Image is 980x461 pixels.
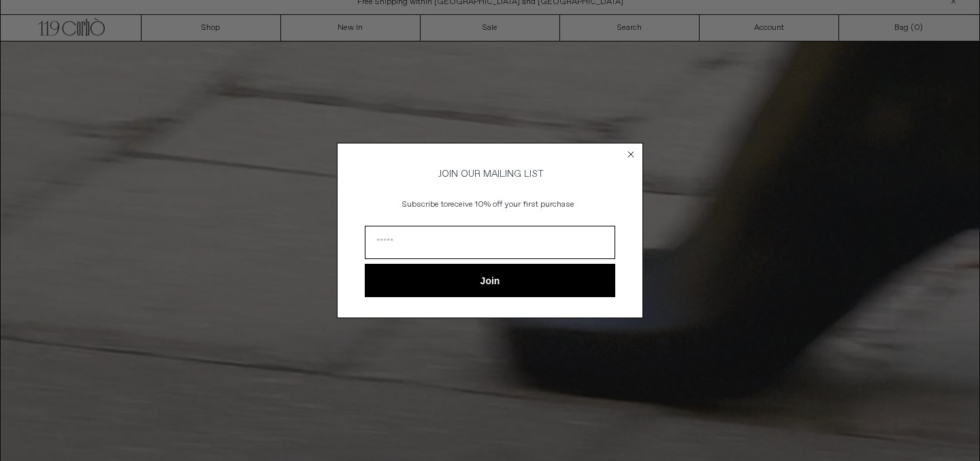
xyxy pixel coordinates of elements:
button: Close dialog [624,148,638,161]
button: Join [365,264,615,297]
span: JOIN OUR MAILING LIST [436,168,544,180]
input: Email [365,226,615,259]
span: receive 10% off your first purchase [448,199,574,210]
span: Subscribe to [402,199,448,210]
